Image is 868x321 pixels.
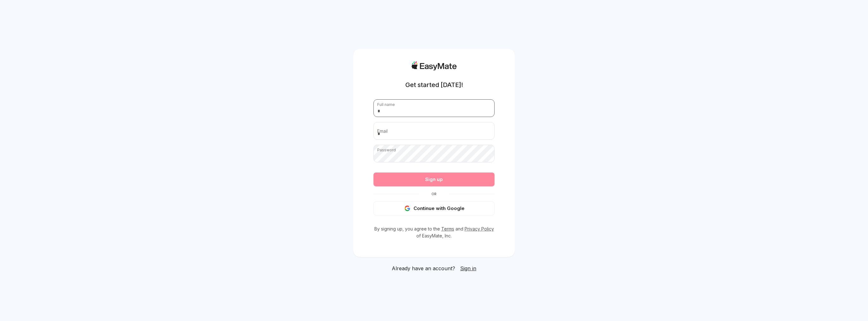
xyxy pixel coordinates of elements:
a: Privacy Policy [465,226,494,231]
a: Sign in [460,265,476,272]
button: Continue with Google [373,201,495,215]
span: Or [419,191,449,196]
p: By signing up, you agree to the and of EasyMate, Inc. [373,225,495,239]
a: Terms [441,226,454,231]
span: Already have an account? [392,265,455,272]
h1: Get started [DATE]! [405,80,463,89]
span: Sign in [460,265,476,271]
